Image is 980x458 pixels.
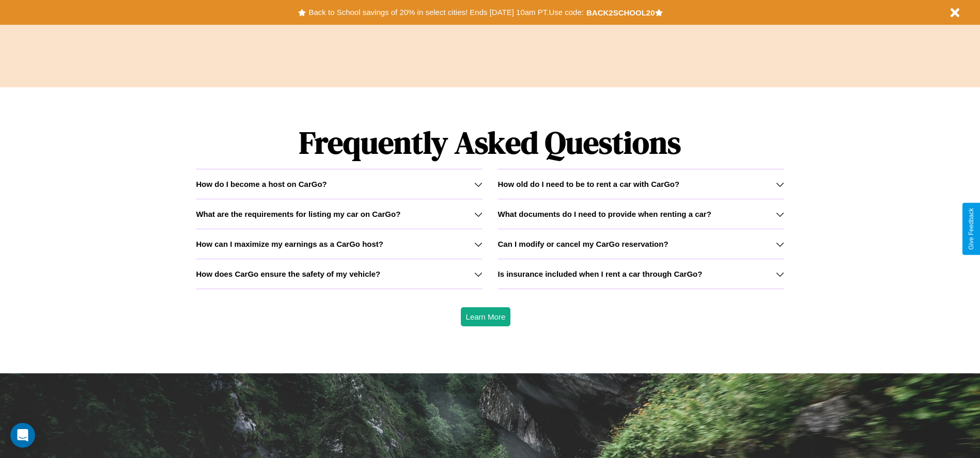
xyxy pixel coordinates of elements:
[196,240,383,248] h3: How can I maximize my earnings as a CarGo host?
[968,208,975,250] div: Give Feedback
[498,240,668,248] h3: Can I modify or cancel my CarGo reservation?
[196,210,400,218] h3: What are the requirements for listing my car on CarGo?
[10,423,35,448] div: Open Intercom Messenger
[498,180,680,188] h3: How old do I need to be to rent a car with CarGo?
[498,210,711,218] h3: What documents do I need to provide when renting a car?
[196,116,784,169] h1: Frequently Asked Questions
[196,180,326,188] h3: How do I become a host on CarGo?
[461,307,511,326] button: Learn More
[586,8,655,17] b: BACK2SCHOOL20
[196,270,380,278] h3: How does CarGo ensure the safety of my vehicle?
[498,270,703,278] h3: Is insurance included when I rent a car through CarGo?
[306,5,586,20] button: Back to School savings of 20% in select cities! Ends [DATE] 10am PT.Use code:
